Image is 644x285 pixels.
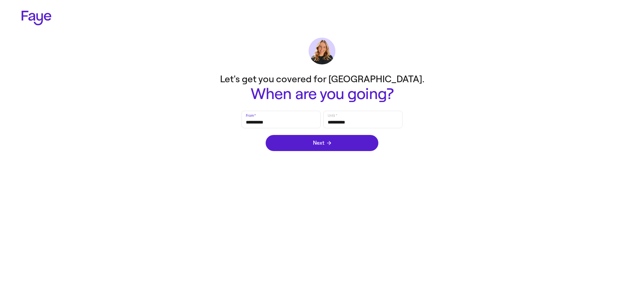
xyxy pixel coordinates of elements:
[266,135,378,151] button: Next
[188,86,456,103] h1: When are you going?
[245,112,256,119] label: From
[313,140,331,146] span: Next
[327,112,338,119] label: Until
[188,73,456,86] p: Let's get you covered for [GEOGRAPHIC_DATA].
